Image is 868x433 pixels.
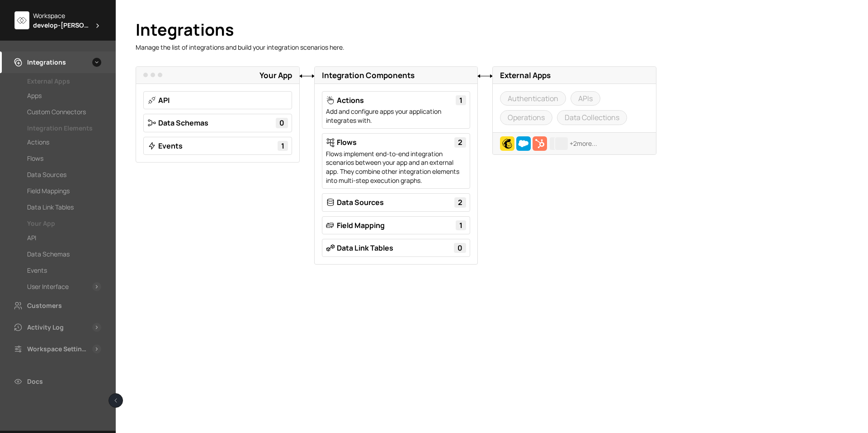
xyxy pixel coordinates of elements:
[27,107,86,117] div: Custom Connectors
[27,281,89,292] a: User Interface
[158,141,183,151] a: Events
[13,344,89,354] a: Workspace Settings
[27,265,101,276] a: Events
[136,43,396,52] p: Manage the list of integrations and build your integration scenarios here.
[315,67,478,84] h3: Integration Components
[27,153,43,164] div: Flows
[158,95,170,105] a: API
[158,118,208,128] a: Data Schemas
[27,233,36,243] div: API
[337,137,357,147] a: Flows
[27,281,69,292] div: User Interface
[27,186,101,196] a: Field Mappings
[27,90,101,101] a: Apps
[27,344,89,354] div: Workspace Settings
[27,169,66,180] div: Data Sources
[337,197,384,207] a: Data Sources
[27,300,62,311] div: Customers
[33,11,101,20] div: Workspace
[14,11,101,30] div: Workspacedevelop-[PERSON_NAME]
[27,107,101,117] a: Custom Connectors
[33,20,101,30] div: develop-brame
[337,220,385,230] a: Field Mapping
[27,90,42,101] div: Apps
[337,95,364,105] a: Actions
[13,376,101,387] a: Docs
[136,20,848,39] h1: Integrations
[27,169,101,180] a: Data Sources
[13,300,101,311] a: Customers
[27,137,101,148] a: Actions
[33,20,90,30] span: develop-[PERSON_NAME]
[27,57,66,68] div: Integrations
[27,233,101,243] a: API
[13,322,89,333] a: Activity Log
[13,57,89,68] a: Integrations
[27,249,70,260] div: Data Schemas
[27,265,47,276] div: Events
[27,202,101,213] a: Data Link Tables
[27,376,43,387] div: Docs
[27,153,101,164] a: Flows
[27,137,49,148] div: Actions
[136,67,299,84] h3: Your App
[337,243,393,253] a: Data Link Tables
[27,249,101,260] a: Data Schemas
[27,202,74,213] div: Data Link Tables
[27,322,64,333] div: Activity Log
[27,186,70,196] div: Field Mappings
